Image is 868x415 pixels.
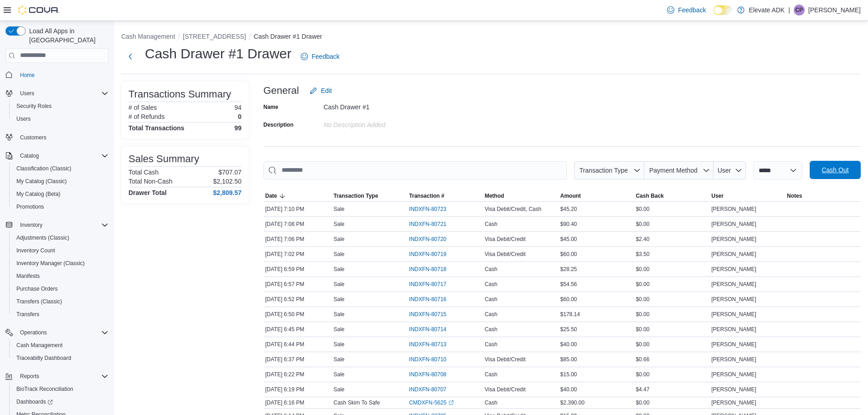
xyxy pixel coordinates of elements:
[16,371,108,382] span: Reports
[749,5,785,15] p: Elevate ADK
[485,281,498,288] span: Cash
[560,296,577,303] span: $60.00
[409,264,456,275] button: INDXFN-80718
[785,190,861,201] button: Notes
[574,161,644,179] button: Transaction Type
[485,341,498,348] span: Cash
[334,296,344,303] p: Sale
[485,371,498,378] span: Cash
[263,294,332,305] div: [DATE] 6:52 PM
[9,383,112,395] button: BioTrack Reconciliation
[183,33,246,40] button: [STREET_ADDRESS]
[13,258,108,269] span: Inventory Manager (Classic)
[13,113,108,124] span: Users
[13,245,59,256] a: Inventory Count
[20,152,39,159] span: Catalog
[485,251,526,258] span: Visa Debit/Credit
[16,311,39,318] span: Transfers
[13,309,43,320] a: Transfers
[560,399,585,406] span: $2,390.00
[9,257,112,270] button: Inventory Manager (Classic)
[128,189,167,196] h4: Drawer Total
[16,178,67,185] span: My Catalog (Classic)
[334,371,344,378] p: Sale
[634,294,709,305] div: $0.00
[711,386,756,393] span: [PERSON_NAME]
[263,219,332,230] div: [DATE] 7:08 PM
[321,86,332,95] span: Edit
[711,341,756,348] span: [PERSON_NAME]
[711,326,756,333] span: [PERSON_NAME]
[711,399,756,406] span: [PERSON_NAME]
[678,5,706,15] span: Feedback
[409,309,456,320] button: INDXFN-80715
[13,232,108,243] span: Adjustments (Classic)
[2,87,112,100] button: Users
[634,384,709,395] div: $4.47
[409,384,456,395] button: INDXFN-80707
[9,395,112,408] a: Dashboards
[714,5,733,15] input: Dark Mode
[263,103,278,111] label: Name
[485,296,498,303] span: Cash
[409,324,456,335] button: INDXFN-80714
[409,354,456,365] button: INDXFN-80710
[13,258,88,269] a: Inventory Manager (Classic)
[16,88,108,99] span: Users
[13,283,108,294] span: Purchase Orders
[334,205,344,213] p: Sale
[810,161,861,179] button: Cash Out
[559,190,634,201] button: Amount
[13,201,108,212] span: Promotions
[16,88,38,99] button: Users
[324,118,446,128] div: No Description added
[20,90,34,97] span: Users
[409,341,447,348] span: INDXFN-80713
[334,399,380,406] p: Cash Skim To Safe
[213,178,241,185] p: $2,102.50
[796,5,803,15] span: CP
[711,192,724,200] span: User
[16,150,108,161] span: Catalog
[263,324,332,335] div: [DATE] 6:45 PM
[16,115,31,123] span: Users
[13,189,64,200] a: My Catalog (Beta)
[16,234,69,241] span: Adjustments (Classic)
[634,234,709,245] div: $2.40
[16,132,50,143] a: Customers
[560,386,577,393] span: $40.00
[788,5,790,15] p: |
[634,219,709,230] div: $0.00
[334,281,344,288] p: Sale
[9,295,112,308] button: Transfers (Classic)
[334,236,344,243] p: Sale
[634,264,709,275] div: $0.00
[409,204,456,215] button: INDXFN-80723
[409,236,447,243] span: INDXFN-80720
[334,326,344,333] p: Sale
[13,113,34,124] a: Users
[263,161,567,179] input: This is a search bar. As you type, the results lower in the page will automatically filter.
[711,205,756,213] span: [PERSON_NAME]
[718,167,731,174] span: User
[16,203,44,210] span: Promotions
[634,397,709,408] div: $0.00
[711,371,756,378] span: [PERSON_NAME]
[13,396,56,407] a: Dashboards
[407,190,483,201] button: Transaction #
[16,102,51,110] span: Security Roles
[297,47,343,66] a: Feedback
[9,113,112,125] button: Users
[16,260,85,267] span: Inventory Manager (Classic)
[409,386,447,393] span: INDXFN-80707
[409,279,456,290] button: INDXFN-80717
[409,281,447,288] span: INDXFN-80717
[13,384,108,395] span: BioTrack Reconciliation
[20,373,39,380] span: Reports
[16,298,62,305] span: Transfers (Classic)
[20,221,42,229] span: Inventory
[485,205,542,213] span: Visa Debit/Credit, Cash
[9,175,112,188] button: My Catalog (Classic)
[128,89,231,100] h3: Transactions Summary
[20,72,35,79] span: Home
